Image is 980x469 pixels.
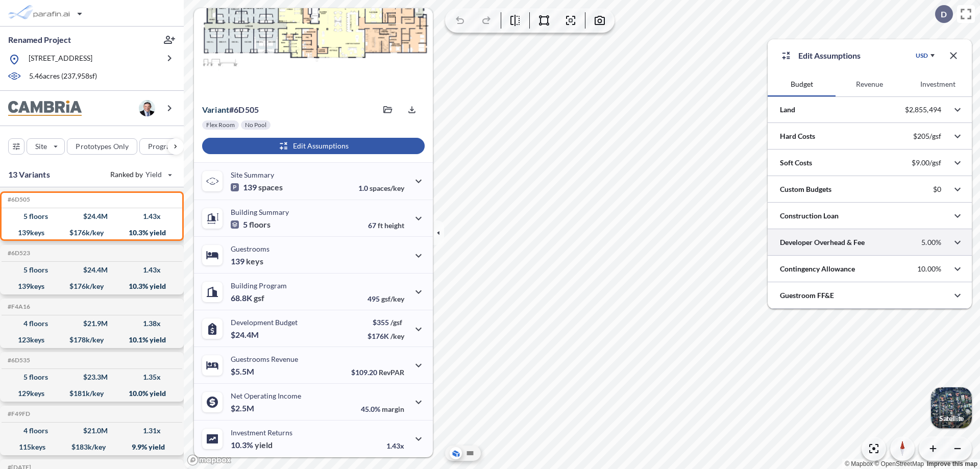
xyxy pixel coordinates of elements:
a: Mapbox homepage [187,454,232,466]
p: Program [148,141,177,152]
button: Edit Assumptions [202,138,425,154]
button: Prototypes Only [67,138,137,155]
p: No Pool [245,121,266,129]
a: Mapbox [845,460,873,467]
p: 1.43x [386,441,404,450]
span: keys [246,256,263,266]
button: Switcher ImageSatellite [931,387,972,428]
p: 45.0% [361,405,404,413]
span: Variant [202,105,229,114]
p: Guestroom FF&E [780,290,834,301]
span: ft [378,221,383,230]
p: $9.00/gsf [912,158,941,167]
span: gsf/key [381,294,404,303]
p: 67 [368,221,404,230]
p: Guestrooms [231,244,269,253]
button: Investment [904,72,972,96]
span: RevPAR [379,368,404,377]
p: D [941,10,947,19]
p: Soft Costs [780,158,812,168]
p: $205/gsf [913,132,941,141]
button: Site Plan [464,447,476,459]
h5: Click to copy the code [6,357,30,364]
p: Building Program [231,281,287,290]
button: Ranked by Yield [102,166,179,183]
p: Hard Costs [780,131,815,141]
p: 495 [367,294,404,303]
p: 10.00% [917,264,941,274]
p: Renamed Project [8,34,71,45]
p: $109.20 [351,368,404,377]
p: Net Operating Income [231,391,301,400]
p: Site Summary [231,170,274,179]
p: Custom Budgets [780,184,831,194]
span: spaces [258,182,283,192]
h5: Click to copy the code [6,250,30,257]
p: 10.3% [231,440,273,450]
span: gsf [254,293,264,303]
p: 1.0 [358,184,404,192]
div: USD [916,52,928,60]
span: margin [382,405,404,413]
p: 139 [231,256,263,266]
button: Revenue [836,72,903,96]
span: yield [255,440,273,450]
p: $24.4M [231,330,260,340]
p: Contingency Allowance [780,264,855,274]
span: height [384,221,404,230]
p: Edit Assumptions [798,50,861,62]
button: Budget [768,72,836,96]
a: OpenStreetMap [874,460,924,467]
p: Flex Room [206,121,235,129]
button: Program [139,138,194,155]
span: spaces/key [370,184,404,192]
img: Switcher Image [931,387,972,428]
h5: Click to copy the code [6,303,30,310]
p: 139 [231,182,283,192]
a: Improve this map [927,460,977,467]
p: $0 [933,185,941,194]
p: Construction Loan [780,211,839,221]
p: 5.46 acres ( 237,958 sf) [29,71,97,82]
h5: Click to copy the code [6,410,30,417]
p: $2,855,494 [905,105,941,114]
img: BrandImage [8,101,82,116]
p: Site [35,141,47,152]
p: Satellite [939,414,964,423]
p: Building Summary [231,208,289,216]
p: 5 [231,219,271,230]
span: Yield [145,169,162,180]
p: $176K [367,332,404,340]
p: Prototypes Only [76,141,129,152]
p: Land [780,105,795,115]
p: Development Budget [231,318,298,327]
p: 13 Variants [8,168,50,181]
p: $2.5M [231,403,256,413]
span: /gsf [390,318,402,327]
button: Site [27,138,65,155]
p: $355 [367,318,404,327]
p: 68.8K [231,293,264,303]
button: Aerial View [450,447,462,459]
p: Guestrooms Revenue [231,355,298,363]
p: Investment Returns [231,428,292,437]
span: floors [249,219,271,230]
p: $5.5M [231,366,256,377]
img: user logo [139,100,155,116]
p: [STREET_ADDRESS] [29,53,92,66]
h5: Click to copy the code [6,196,30,203]
p: # 6d505 [202,105,259,115]
span: /key [390,332,404,340]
